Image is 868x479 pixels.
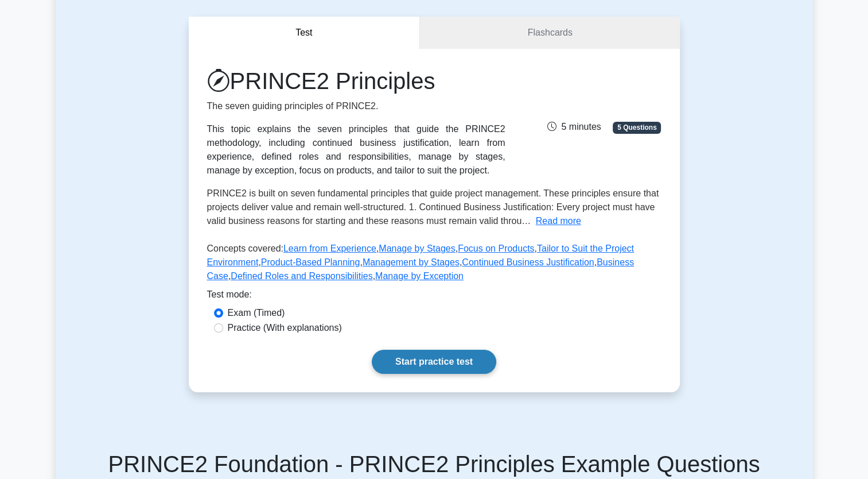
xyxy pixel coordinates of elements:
[207,99,505,113] p: The seven guiding principles of PRINCE2.
[283,244,376,253] a: Learn from Experience
[207,242,661,288] p: Concepts covered: , , , , , , , , ,
[458,244,534,253] a: Focus on Products
[228,306,285,320] label: Exam (Timed)
[261,257,360,267] a: Product-Based Planning
[547,122,601,132] span: 5 minutes
[69,450,799,478] h5: PRINCE2 Foundation - PRINCE2 Principles Example Questions
[207,288,661,306] div: Test mode:
[228,321,342,335] label: Practice (With explanations)
[363,257,460,267] a: Management by Stages
[379,244,455,253] a: Manage by Stages
[536,214,581,228] button: Read more
[231,271,372,281] a: Defined Roles and Responsibilities
[613,122,661,133] span: 5 Questions
[372,350,496,374] a: Start practice test
[462,257,594,267] a: Continued Business Justification
[420,17,679,49] a: Flashcards
[375,271,464,281] a: Manage by Exception
[207,188,659,226] span: PRINCE2 is built on seven fundamental principles that guide project management. These principles ...
[189,17,421,49] button: Test
[207,67,505,95] h1: PRINCE2 Principles
[207,122,505,177] div: This topic explains the seven principles that guide the PRINCE2 methodology, including continued ...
